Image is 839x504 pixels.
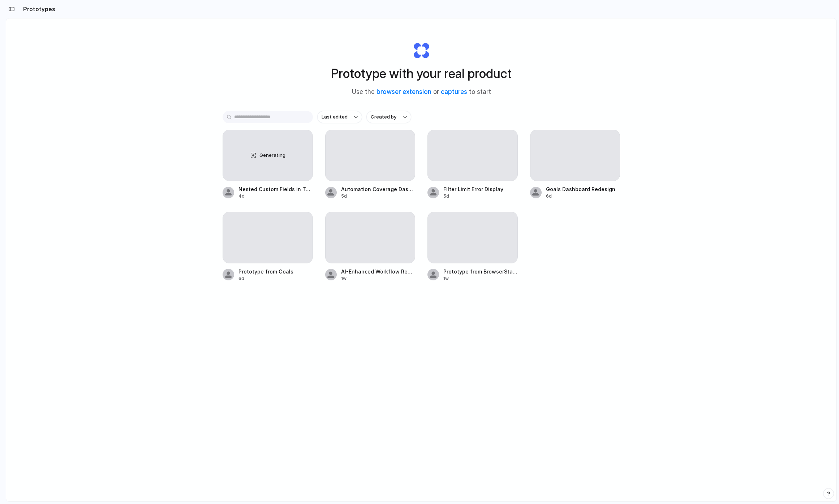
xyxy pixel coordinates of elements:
span: Goals Dashboard Redesign [546,185,620,193]
a: Filter Limit Error Display5d [427,130,518,199]
span: Automation Coverage Dashboard [341,185,416,193]
span: Last edited [322,113,348,121]
span: AI-Enhanced Workflow Report Listing [341,268,416,275]
span: Prototype from BrowserStack Test Reporting [443,268,518,275]
a: Prototype from Goals6d [223,212,313,281]
span: Prototype from Goals [238,268,313,275]
span: Nested Custom Fields in Test Management [238,185,313,193]
span: Created by [371,113,396,121]
a: Prototype from BrowserStack Test Reporting1w [427,212,518,281]
a: GeneratingNested Custom Fields in Test Management4d [223,130,313,199]
div: 5d [341,193,416,199]
a: AI-Enhanced Workflow Report Listing1w [325,212,416,281]
div: 6d [546,193,620,199]
div: 4d [238,193,313,199]
a: Automation Coverage Dashboard5d [325,130,416,199]
div: 1w [443,275,518,282]
h1: Prototype with your real product [331,64,512,83]
button: Created by [366,111,411,123]
h2: Prototypes [20,5,55,13]
div: 5d [443,193,518,199]
span: Filter Limit Error Display [443,185,518,193]
a: captures [441,88,467,95]
span: Generating [259,152,285,159]
a: browser extension [377,88,431,95]
div: 1w [341,275,416,282]
button: Last edited [317,111,362,123]
div: 6d [238,275,313,282]
span: Use the or to start [352,87,491,97]
a: Goals Dashboard Redesign6d [530,130,620,199]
